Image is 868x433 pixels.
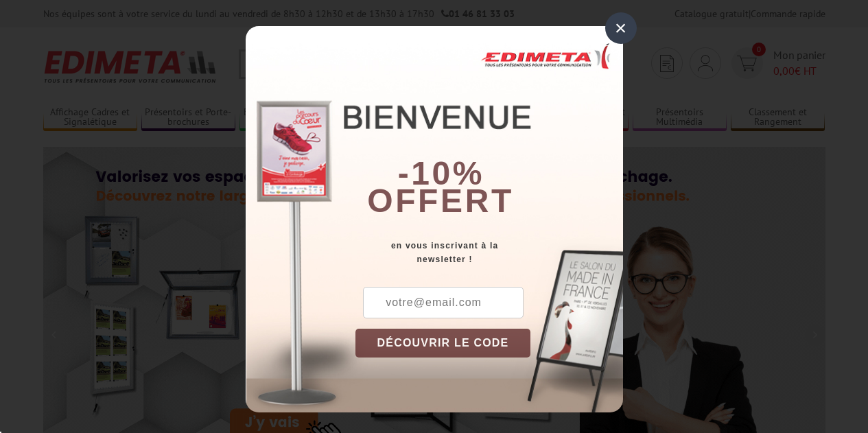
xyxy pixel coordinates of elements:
b: -10% [398,155,484,191]
input: votre@email.com [363,287,524,318]
font: offert [367,183,514,219]
div: en vous inscrivant à la newsletter ! [355,239,623,266]
div: × [605,12,637,44]
button: DÉCOUVRIR LE CODE [355,329,531,358]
